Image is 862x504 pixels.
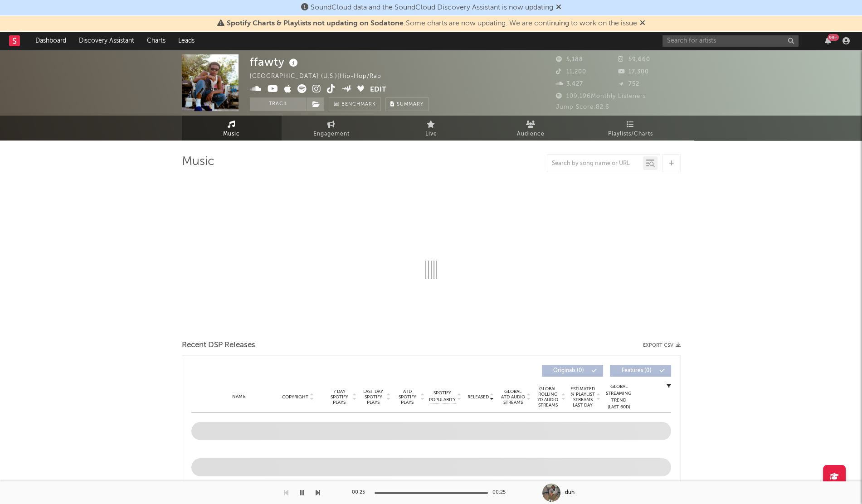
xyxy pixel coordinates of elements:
[517,129,545,140] span: Audience
[397,102,424,107] span: Summary
[556,57,583,63] span: 5,188
[662,35,799,47] input: Search for artists
[492,487,511,498] div: 00:25
[581,116,681,141] a: Playlists/Charts
[250,54,300,69] div: ffawty
[605,383,633,411] div: Global Streaming Trend (Last 60D)
[481,116,581,141] a: Audience
[643,343,681,348] button: Export CSV
[618,81,639,87] span: 752
[311,4,553,11] span: SoundCloud data and the SoundCloud Discovery Assistant is now updating
[282,394,308,400] span: Copyright
[608,129,653,140] span: Playlists/Charts
[556,93,646,99] span: 109,196 Monthly Listeners
[329,97,381,111] a: Benchmark
[385,97,429,111] button: Summary
[182,116,282,141] a: Music
[250,71,392,82] div: [GEOGRAPHIC_DATA] (U.S.) | Hip-Hop/Rap
[29,32,73,50] a: Dashboard
[223,129,240,140] span: Music
[172,32,201,50] a: Leads
[618,69,649,75] span: 17,300
[361,389,385,405] span: Last Day Spotify Plays
[370,84,386,96] button: Edit
[227,20,404,27] span: Spotify Charts & Playlists not updating on Sodatone
[640,20,645,27] span: Dismiss
[352,487,370,498] div: 00:25
[556,69,586,75] span: 11,200
[327,389,351,405] span: 7 Day Spotify Plays
[425,129,437,140] span: Live
[250,97,307,111] button: Track
[536,386,560,408] span: Global Rolling 7D Audio Streams
[468,394,489,400] span: Released
[556,4,561,11] span: Dismiss
[381,116,481,141] a: Live
[565,489,575,497] div: duh
[616,368,657,373] span: Features ( 0 )
[547,160,643,167] input: Search by song name or URL
[618,57,650,63] span: 59,660
[141,32,172,50] a: Charts
[548,368,589,373] span: Originals ( 0 )
[828,34,839,41] div: 99 +
[341,99,376,110] span: Benchmark
[501,389,526,405] span: Global ATD Audio Streams
[429,390,456,403] span: Spotify Popularity
[570,386,595,408] span: Estimated % Playlist Streams Last Day
[395,389,419,405] span: ATD Spotify Plays
[610,365,671,377] button: Features(0)
[825,37,831,44] button: 99+
[182,340,255,351] span: Recent DSP Releases
[556,81,583,87] span: 3,427
[282,116,381,141] a: Engagement
[542,365,603,377] button: Originals(0)
[556,104,609,110] span: Jump Score: 82.6
[73,32,141,50] a: Discovery Assistant
[227,20,637,27] span: : Some charts are now updating. We are continuing to work on the issue
[313,129,350,140] span: Engagement
[209,393,269,400] div: Name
